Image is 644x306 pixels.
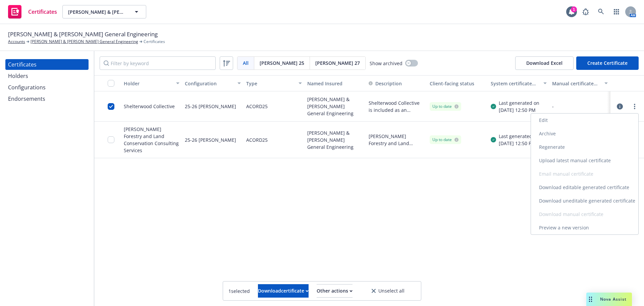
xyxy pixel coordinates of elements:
[8,82,46,93] div: Configurations
[5,71,89,81] a: Holders
[8,59,37,70] div: Certificates
[610,5,623,18] a: Switch app
[243,59,249,67] span: All
[491,80,539,87] div: System certificate last generated
[182,75,243,91] button: Configuration
[531,181,638,194] a: Download editable generated certificate
[552,80,600,87] div: Manual certificate last generated
[28,9,57,14] span: Certificates
[427,75,488,91] button: Client-facing status
[317,285,353,297] div: Other actions
[307,80,363,87] div: Named Insured
[5,59,89,70] a: Certificates
[124,103,175,110] div: Shelterwood Collective
[100,56,216,70] input: Filter by keyword
[586,293,595,306] div: Drag to move
[531,194,638,208] a: Download uneditable generated certificate
[5,2,60,21] a: Certificates
[258,284,309,298] button: Downloadcertificate
[631,102,639,111] a: more
[8,93,45,104] div: Endorsements
[378,289,405,293] span: Unselect all
[531,114,638,127] a: Edit
[228,288,250,295] span: 1 selected
[5,82,89,93] a: Configurations
[31,39,138,45] a: [PERSON_NAME] & [PERSON_NAME] General Engineering
[499,99,539,106] div: Last generated on
[369,80,402,87] button: Description
[5,93,89,104] a: Endorsements
[488,75,549,91] button: System certificate last generated
[600,296,627,302] span: Nova Assist
[144,39,165,45] span: Certificates
[124,126,179,154] div: [PERSON_NAME] Forestry and Land Conservation Consulting Services
[108,136,114,143] input: Toggle Row Selected
[579,5,592,18] a: Report a Bug
[576,56,639,70] button: Create Certificate
[185,95,236,117] div: 25-26 [PERSON_NAME]
[258,285,309,297] div: Download certificate
[246,95,268,117] div: ACORD25
[361,284,416,298] button: Unselect all
[586,293,632,306] button: Nova Assist
[185,126,236,154] div: 25-26 [PERSON_NAME]
[68,8,126,15] span: [PERSON_NAME] & [PERSON_NAME] General Engineering
[369,99,424,114] button: Shelterwood Collective is included as an additional insured as required by a written contract wit...
[552,103,608,110] div: -
[499,140,539,147] div: [DATE] 12:50 PM
[315,59,360,67] span: [PERSON_NAME] 27
[8,71,28,81] div: Holders
[369,133,424,147] button: [PERSON_NAME] Forestry and Land Conservation Consulting Services are included as an additional in...
[531,140,638,154] a: Regenerate
[515,56,574,70] button: Download Excel
[499,106,539,114] div: [DATE] 12:50 PM
[432,103,459,110] div: Up to date
[571,6,577,12] div: 1
[549,75,610,91] button: Manual certificate last generated
[531,221,638,234] a: Preview a new version
[305,75,366,91] button: Named Insured
[62,5,146,18] button: [PERSON_NAME] & [PERSON_NAME] General Engineering
[185,80,233,87] div: Configuration
[108,80,114,87] input: Select all
[370,60,402,67] span: Show archived
[305,122,366,158] div: [PERSON_NAME] & [PERSON_NAME] General Engineering
[124,80,172,87] div: Holder
[531,154,638,167] a: Upload latest manual certificate
[594,5,608,18] a: Search
[246,126,268,154] div: ACORD25
[317,284,353,298] button: Other actions
[108,103,114,110] input: Toggle Row Selected
[499,133,539,140] div: Last generated on
[305,91,366,122] div: [PERSON_NAME] & [PERSON_NAME] General Engineering
[244,75,305,91] button: Type
[8,39,25,45] a: Accounts
[432,137,459,143] div: Up to date
[121,75,182,91] button: Holder
[430,80,485,87] div: Client-facing status
[246,80,294,87] div: Type
[260,59,304,67] span: [PERSON_NAME] 25
[531,127,638,140] a: Archive
[8,30,158,39] span: [PERSON_NAME] & [PERSON_NAME] General Engineering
